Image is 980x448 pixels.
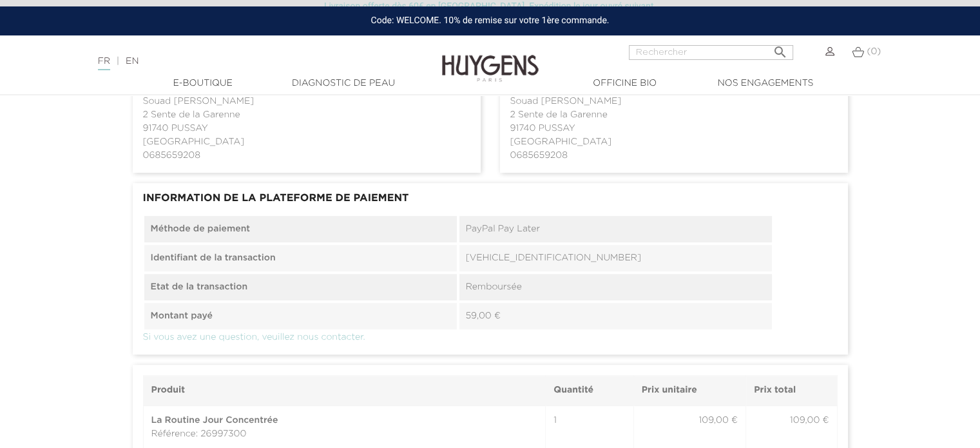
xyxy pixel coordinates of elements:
[144,216,457,242] dt: Méthode de paiement
[773,41,788,56] i: 
[144,245,457,271] dt: Identifiant de la transaction
[561,77,689,90] a: Officine Bio
[98,57,110,70] a: FR
[459,303,772,329] dd: 59,00 €
[867,47,881,56] span: (0)
[144,303,457,329] dt: Montant payé
[629,45,793,60] input: Rechercher
[746,376,837,406] th: Prix total
[701,77,830,90] a: Nos engagements
[143,333,365,342] a: Si vous avez une question, veuillez nous contacter.
[442,34,539,84] img: Huygens
[151,416,278,425] a: La Routine Jour Concentrée
[143,376,546,406] th: Produit
[459,216,772,242] dd: PayPal Pay Later
[459,245,772,271] dd: [VEHICLE_IDENTIFICATION_NUMBER]
[139,77,267,90] a: E-Boutique
[143,95,470,162] address: Souad [PERSON_NAME] 2 Sente de la Garenne 91740 PUSSAY [GEOGRAPHIC_DATA] 0685659208
[769,40,792,57] button: 
[143,193,838,205] h3: Information de la plateforme de paiement
[144,274,457,300] dt: Etat de la transaction
[510,95,838,162] address: Souad [PERSON_NAME] 2 Sente de la Garenne 91740 PUSSAY [GEOGRAPHIC_DATA] 0685659208
[91,55,399,68] div: |
[633,376,745,406] th: Prix unitaire
[459,274,772,300] dd: Remboursée
[546,376,633,406] th: Quantité
[126,57,139,66] a: EN
[279,77,408,90] a: Diagnostic de peau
